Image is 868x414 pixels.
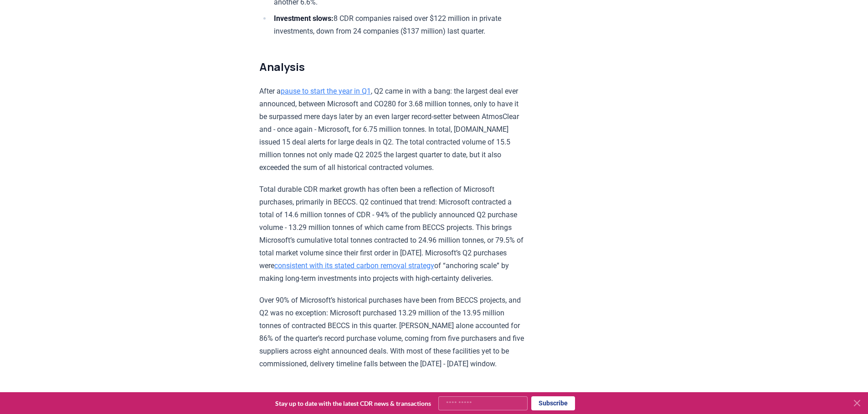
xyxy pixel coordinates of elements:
a: Price Index [14,61,47,69]
a: Key Metrics [14,36,50,44]
li: 8 CDR companies raised over $122 million in private investments, down from 24 companies ($137 mil... [271,12,526,38]
strong: Investment slows: [274,14,334,23]
a: Total Sales [14,45,46,52]
p: Over 90% of Microsoft’s historical purchases have been from BECCS projects, and Q2 was no excepti... [259,294,526,370]
h2: Analysis [259,60,526,74]
a: Back to Top [14,12,49,20]
a: Deliveries [14,53,44,60]
a: consistent with its stated carbon removal strategy [274,261,434,270]
a: Unlock full market insights with our Partner Portal [4,20,120,36]
p: After a , Q2 came in with a bang: the largest deal ever announced, between Microsoft and CO280 fo... [259,85,526,174]
a: pause to start the year in Q1 [281,87,371,95]
div: Outline [4,4,133,12]
p: Total durable CDR market growth has often been a reflection of Microsoft purchases, primarily in ... [259,183,526,285]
